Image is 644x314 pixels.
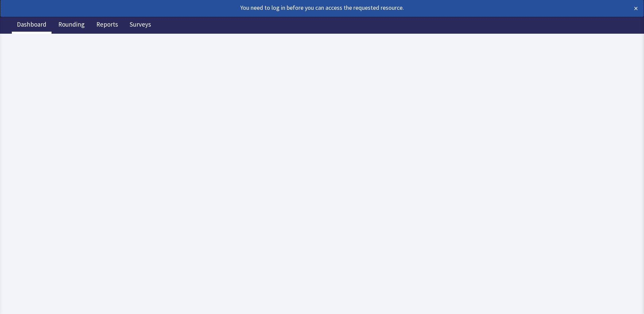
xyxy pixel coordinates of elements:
button: × [634,3,638,14]
a: Dashboard [12,17,52,34]
a: Rounding [53,17,90,34]
a: Reports [91,17,123,34]
a: Surveys [125,17,156,34]
div: You need to log in before you can access the requested resource. [6,3,575,12]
